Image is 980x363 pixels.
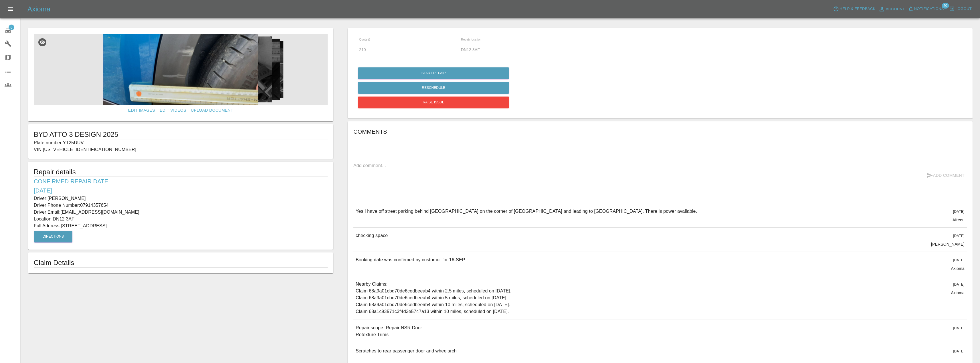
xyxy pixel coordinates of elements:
span: Repair location [461,38,482,41]
h1: Claim Details [34,258,328,267]
span: [DATE] [953,210,965,214]
p: [PERSON_NAME] [931,241,965,247]
span: Account [886,6,905,13]
span: Quote £ [359,38,370,41]
h6: Comments [353,127,967,136]
span: Notifications [914,6,944,12]
p: Plate number: YT25UUV [34,139,328,146]
p: checking space [356,232,388,239]
h5: Axioma [27,5,50,14]
span: [DATE] [953,258,965,262]
p: Driver Email: [EMAIL_ADDRESS][DOMAIN_NAME] [34,209,328,216]
p: Afreen [953,217,965,223]
a: Upload Document [189,105,235,116]
span: [DATE] [953,349,965,353]
button: Reschedule [358,82,509,94]
span: [DATE] [953,234,965,238]
span: Help & Feedback [840,6,875,12]
p: Axioma [951,290,965,296]
h1: BYD ATTO 3 DESIGN 2025 [34,130,328,139]
p: Location: DN12 3AF [34,216,328,222]
p: Driver Phone Number: 07914357654 [34,202,328,209]
p: Yes I have off street parking behind [GEOGRAPHIC_DATA] on the corner of [GEOGRAPHIC_DATA] and lea... [356,208,697,215]
p: VIN: [US_VEHICLE_IDENTIFICATION_NUMBER] [34,146,328,153]
span: [DATE] [953,326,965,330]
h6: Confirmed Repair Date: [DATE] [34,177,328,195]
button: Open drawer [3,2,17,16]
button: Logout [948,5,973,13]
span: 6 [9,25,14,30]
p: Scratches to rear passenger door and wheelarch [356,348,457,354]
button: Start Repair [358,67,509,79]
img: 86b22962-b206-47e5-83ef-ac07dc81c450 [34,34,328,105]
button: Raise issue [358,97,509,108]
a: Edit Images [126,105,157,116]
p: Driver: [PERSON_NAME] [34,195,328,202]
p: Full Address: [STREET_ADDRESS] [34,222,328,229]
p: Nearby Claims: Claim 68a9a01cbd70de6cedbeeab4 within 2.5 miles, scheduled on [DATE]. Claim 68a9a0... [356,281,512,315]
button: Help & Feedback [832,5,877,13]
span: Logout [955,6,972,12]
a: Edit Videos [157,105,189,116]
span: [DATE] [953,282,965,286]
a: Account [877,5,906,14]
p: Repair scope: Repair NSR Door Retexture Trims [356,324,422,338]
h5: Repair details [34,167,328,177]
span: 20 [942,3,949,9]
button: Notifications [906,5,945,13]
p: Axioma [951,266,965,271]
button: Directions [34,231,72,242]
p: Booking date was confirmed by customer for 16-SEP [356,256,465,263]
